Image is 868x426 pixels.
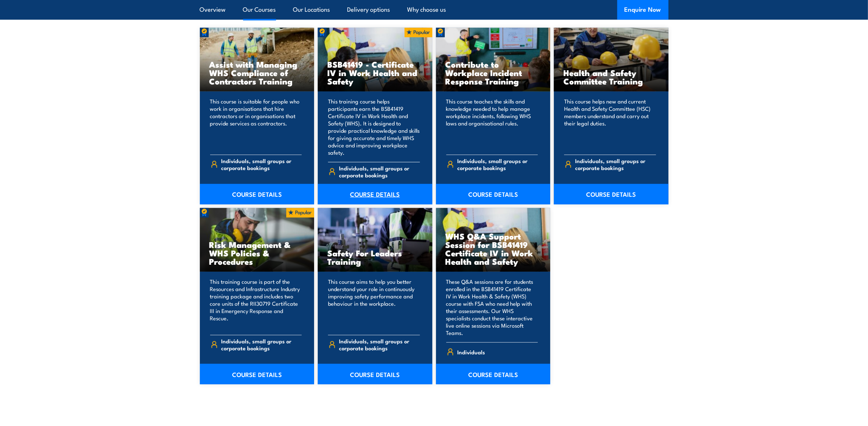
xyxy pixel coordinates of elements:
[446,278,538,336] p: These Q&A sessions are for students enrolled in the BSB41419 Certificate IV in Work Health & Safe...
[200,184,314,204] a: COURSE DETAILS
[339,338,420,351] span: Individuals, small groups or corporate bookings
[446,98,538,149] p: This course teaches the skills and knowledge needed to help manage workplace incidents, following...
[209,60,305,85] h3: Assist with Managing WHS Compliance of Contractors Training
[328,278,420,329] p: This course aims to help you better understand your role in continuously improving safety perform...
[339,165,420,178] span: Individuals, small groups or corporate bookings
[554,184,668,204] a: COURSE DETAILS
[436,364,551,384] a: COURSE DETAILS
[210,98,302,149] p: This course is suitable for people who work in organisations that hire contractors or in organisa...
[564,98,656,149] p: This course helps new and current Health and Safety Committee (HSC) members understand and carry ...
[318,364,432,384] a: COURSE DETAILS
[563,68,659,85] h3: Health and Safety Committee Training
[446,232,541,265] h3: WHS Q&A Support Session for BSB41419 Certificate IV in Work Health and Safety
[575,157,656,171] span: Individuals, small groups or corporate bookings
[436,184,551,204] a: COURSE DETAILS
[457,346,485,358] span: Individuals
[446,60,541,85] h3: Contribute to Workplace Incident Response Training
[318,184,432,204] a: COURSE DETAILS
[221,157,302,171] span: Individuals, small groups or corporate bookings
[327,60,423,85] h3: BSB41419 - Certificate IV in Work Health and Safety
[457,157,538,171] span: Individuals, small groups or corporate bookings
[200,364,314,384] a: COURSE DETAILS
[210,278,302,329] p: This training course is part of the Resources and Infrastructure Industry training package and in...
[327,249,423,265] h3: Safety For Leaders Training
[209,240,305,265] h3: Risk Management & WHS Policies & Procedures
[221,338,302,351] span: Individuals, small groups or corporate bookings
[328,98,420,156] p: This training course helps participants earn the BSB41419 Certificate IV in Work Health and Safet...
